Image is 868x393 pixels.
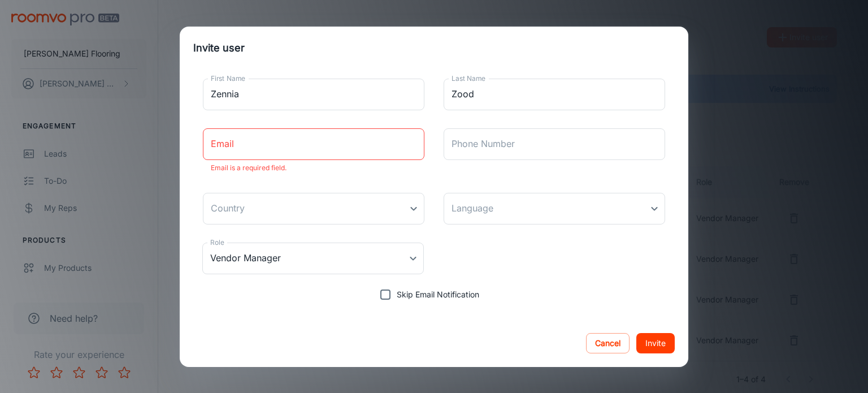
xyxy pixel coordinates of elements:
h2: Invite user [180,27,688,70]
label: First Name [211,74,245,83]
label: Role [210,237,224,247]
label: Last Name [452,74,485,83]
button: Invite [636,333,675,353]
p: Email is a required field. [211,161,416,175]
span: Skip Email Notification [397,288,479,301]
div: Vendor Manager [202,243,424,274]
button: Cancel [586,333,630,353]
